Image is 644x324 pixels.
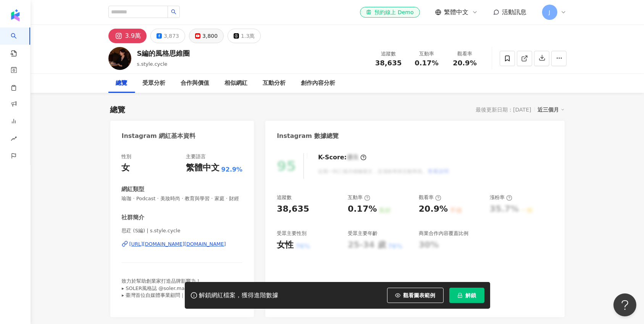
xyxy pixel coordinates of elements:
div: 漲粉率 [490,194,512,201]
div: 總覽 [116,79,128,88]
span: 解鎖 [466,292,476,298]
div: Instagram 數據總覽 [277,132,339,140]
img: KOL Avatar [108,47,131,70]
div: 追蹤數 [277,194,292,201]
div: 38,635 [277,203,309,215]
div: 女性 [277,239,294,251]
div: 3.9萬 [125,31,141,41]
div: 互動分析 [263,79,286,88]
div: K-Score : [318,153,366,162]
span: 0.17% [415,59,438,67]
div: 觀看率 [419,194,441,201]
span: search [171,9,176,15]
div: 觀看率 [450,50,479,58]
button: 3,873 [150,29,185,43]
span: 思葒 (S編) | s.style.cycle [122,227,243,234]
span: 活動訊息 [502,8,527,16]
div: 3,873 [164,31,179,41]
div: 3,800 [202,31,218,41]
div: 總覽 [110,104,126,115]
span: s.style.cycle [137,61,168,67]
span: J [549,8,550,16]
div: 0.17% [348,203,377,215]
div: 性別 [122,153,132,160]
button: 觀看圖表範例 [387,288,444,303]
span: rise [11,131,17,148]
div: 預約線上 Demo [366,8,413,16]
div: [URL][DOMAIN_NAME][DOMAIN_NAME] [129,241,226,248]
div: S編的風格思維圈 [137,49,190,58]
div: 女 [122,162,130,174]
button: 1.3萬 [228,29,261,43]
span: 觀看圖表範例 [404,292,436,298]
span: 20.9% [453,59,476,67]
div: 網紅類型 [122,185,145,193]
div: 近三個月 [538,105,565,115]
div: 20.9% [419,203,448,215]
div: 追蹤數 [374,50,403,58]
div: 創作內容分析 [301,79,336,88]
div: 相似網紅 [225,79,248,88]
div: 繁體中文 [186,162,220,174]
button: 3,800 [189,29,224,43]
div: 商業合作內容覆蓋比例 [419,230,468,237]
button: 解鎖 [449,288,484,303]
div: 互動率 [348,194,370,201]
div: Instagram 網紅基本資料 [122,132,196,140]
div: 1.3萬 [241,31,255,41]
div: 合作與價值 [181,79,210,88]
span: 92.9% [221,165,243,174]
img: logo icon [9,9,21,21]
div: 解鎖網紅檔案，獲得進階數據 [199,292,279,300]
div: 受眾主要性別 [277,230,307,237]
a: search [11,28,26,57]
div: 互動率 [412,50,441,58]
div: 主要語言 [186,153,206,160]
button: 3.9萬 [108,29,147,43]
a: 預約線上 Demo [360,7,420,18]
div: 受眾分析 [143,79,166,88]
span: 繁體中文 [444,8,469,16]
div: 社群簡介 [122,214,145,222]
div: 受眾主要年齡 [348,230,378,237]
div: 最後更新日期：[DATE] [476,107,531,113]
a: [URL][DOMAIN_NAME][DOMAIN_NAME] [122,241,243,248]
span: 瑜珈 · Podcast · 美妝時尚 · 教育與學習 · 家庭 · 財經 [122,195,243,202]
span: 38,635 [375,59,402,67]
span: lock [457,293,463,298]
